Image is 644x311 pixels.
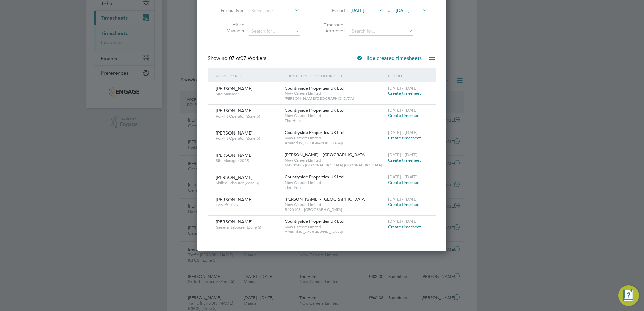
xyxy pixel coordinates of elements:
[216,91,280,97] span: Site Manager
[216,22,245,33] label: Hiring Manager
[396,7,410,13] span: [DATE]
[216,152,253,158] span: [PERSON_NAME]
[285,202,385,207] span: Now Careers Limited
[216,203,280,208] span: Forklift 2025
[388,224,421,230] span: Create timesheet
[216,219,253,225] span: [PERSON_NAME]
[285,180,385,185] span: Now Careers Limited
[285,229,385,234] span: Alvaredus ([GEOGRAPHIC_DATA])
[285,185,385,190] span: The Hem
[388,90,421,96] span: Create timesheet
[316,7,345,13] label: Period
[216,7,245,13] label: Period Type
[285,224,385,230] span: Now Careers Limited
[285,207,385,212] span: B490108 - [GEOGRAPHIC_DATA]
[386,68,430,83] div: Period
[388,85,418,91] span: [DATE] - [DATE]
[214,68,283,83] div: Worker / Role
[216,197,253,203] span: [PERSON_NAME]
[285,130,344,135] span: Countryside Properties UK Ltd
[229,55,266,61] span: 07 Workers
[285,113,385,118] span: Now Careers Limited
[388,113,421,118] span: Create timesheet
[283,68,386,83] div: Client Config / Vendor / Site
[388,180,421,185] span: Create timesheet
[388,157,421,163] span: Create timesheet
[285,152,366,157] span: [PERSON_NAME] - [GEOGRAPHIC_DATA]
[356,55,422,61] label: Hide created timesheets
[216,174,253,180] span: [PERSON_NAME]
[216,136,280,141] span: Forklift Operator (Zone 5)
[285,140,385,146] span: Alvaredus ([GEOGRAPHIC_DATA])
[249,27,300,36] input: Search for...
[285,196,366,202] span: [PERSON_NAME] - [GEOGRAPHIC_DATA]
[285,174,344,180] span: Countryside Properties UK Ltd
[285,91,385,96] span: Now Careers Limited
[216,158,280,163] span: Site Manager 2025
[388,219,418,224] span: [DATE] - [DATE]
[285,219,344,224] span: Countryside Properties UK Ltd
[216,130,253,136] span: [PERSON_NAME]
[388,196,418,202] span: [DATE] - [DATE]
[285,108,344,113] span: Countryside Properties UK Ltd
[285,118,385,123] span: The Hem
[216,108,253,114] span: [PERSON_NAME]
[249,6,300,15] input: Select one
[350,7,364,13] span: [DATE]
[285,136,385,141] span: Now Careers Limited
[285,85,344,91] span: Countryside Properties UK Ltd
[216,86,253,91] span: [PERSON_NAME]
[388,135,421,141] span: Create timesheet
[388,108,418,113] span: [DATE] - [DATE]
[388,130,418,135] span: [DATE] - [DATE]
[285,96,385,101] span: [PERSON_NAME][GEOGRAPHIC_DATA]
[384,6,392,14] span: To
[388,174,418,180] span: [DATE] - [DATE]
[316,22,345,33] label: Timesheet Approver
[388,202,421,207] span: Create timesheet
[349,27,413,36] input: Search for...
[285,158,385,163] span: Now Careers Limited
[216,225,280,230] span: General Labourer (Zone 5)
[618,285,639,306] button: Engage Resource Center
[208,55,268,62] div: Showing
[216,180,280,185] span: Skilled Labourer (Zone 5)
[229,55,241,61] span: 07 of
[285,163,385,168] span: M490342 - [GEOGRAPHIC_DATA] [GEOGRAPHIC_DATA]
[388,152,418,157] span: [DATE] - [DATE]
[216,114,280,119] span: Forklift Operator (Zone 5)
